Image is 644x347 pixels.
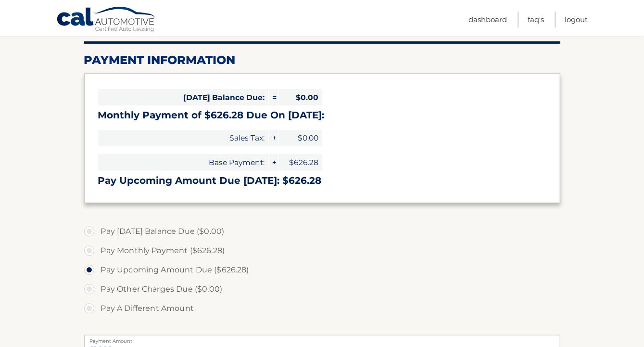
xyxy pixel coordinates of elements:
[269,154,278,171] span: +
[84,260,560,280] label: Pay Upcoming Amount Due ($626.28)
[84,335,560,343] label: Payment Amount
[279,130,322,147] span: $0.00
[468,12,507,27] a: Dashboard
[279,89,322,106] span: $0.00
[269,89,278,106] span: =
[98,175,546,187] h3: Pay Upcoming Amount Due [DATE]: $626.28
[84,53,560,67] h2: Payment Information
[98,154,268,171] span: Base Payment:
[84,299,560,318] label: Pay A Different Amount
[98,89,268,106] span: [DATE] Balance Due:
[565,12,588,27] a: Logout
[279,154,322,171] span: $626.28
[84,222,560,241] label: Pay [DATE] Balance Due ($0.00)
[84,280,560,299] label: Pay Other Charges Due ($0.00)
[56,6,157,34] a: Cal Automotive
[98,130,268,147] span: Sales Tax:
[84,241,560,260] label: Pay Monthly Payment ($626.28)
[98,109,546,121] h3: Monthly Payment of $626.28 Due On [DATE]:
[269,130,278,147] span: +
[528,12,544,27] a: FAQ's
